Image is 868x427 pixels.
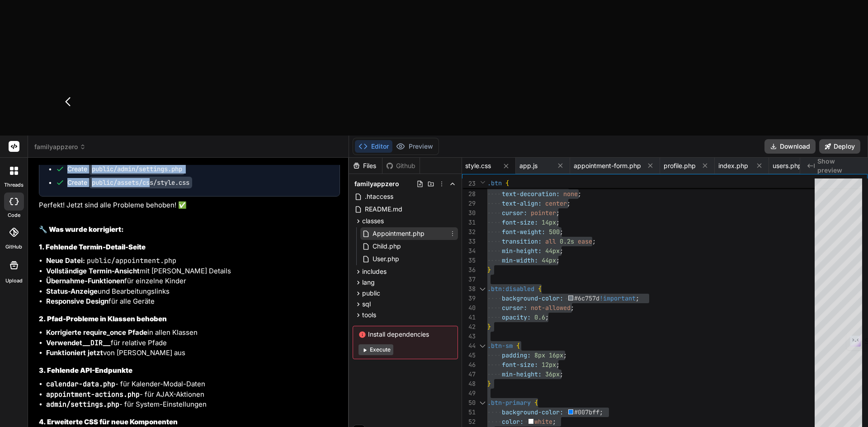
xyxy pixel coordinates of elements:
[571,304,574,312] span: ;
[372,228,425,239] span: Appointment.php
[502,237,542,245] span: transition:
[362,289,380,298] span: public
[382,161,420,170] div: Github
[502,209,527,217] span: cursor:
[89,163,185,175] code: public/admin/settings.php
[46,348,103,357] strong: Funktioniert jetzt
[39,418,178,426] strong: 4. Erweiterte CSS für neue Komponenten
[502,247,542,255] span: min-height:
[465,161,491,170] span: style.css
[462,303,476,313] div: 40
[556,209,560,217] span: ;
[553,418,557,426] span: ;
[462,332,476,341] div: 43
[462,208,476,218] div: 30
[462,246,476,256] div: 34
[538,285,542,293] span: {
[664,161,696,170] span: profile.php
[4,181,24,189] label: threads
[502,190,560,198] span: text-decoration:
[567,199,571,207] span: ;
[560,237,574,245] span: 0.2s
[462,256,476,265] div: 35
[364,191,394,202] span: .htaccess
[462,237,476,246] div: 33
[502,313,531,321] span: opacity:
[362,216,384,225] span: classes
[39,366,132,375] strong: 3. Fehlende API-Endpunkte
[39,243,146,251] strong: 1. Fehlende Termin-Detail-Seite
[487,399,531,407] span: .btn-primary
[362,310,376,319] span: tools
[773,161,802,170] span: users.php
[560,370,563,378] span: ;
[46,256,85,265] strong: Neue Datei:
[82,338,111,347] code: __DIR__
[462,199,476,208] div: 29
[578,190,581,198] span: ;
[545,313,549,321] span: ;
[502,199,542,207] span: text-align:
[362,278,375,287] span: lang
[462,322,476,332] div: 42
[46,328,147,337] strong: Korrigierte require_once Pfade
[535,418,553,426] span: white
[502,294,563,302] span: background-color:
[359,344,393,355] button: Execute
[531,304,571,312] span: not-allowed
[46,276,340,286] li: für einzelne Kinder
[462,351,476,360] div: 45
[46,277,124,285] strong: Übernahme-Funktionen
[502,304,527,312] span: cursor:
[502,408,563,416] span: background-color:
[487,323,491,331] span: }
[67,178,192,187] div: Create
[46,348,340,358] li: von [PERSON_NAME] aus
[462,408,476,417] div: 51
[462,389,476,398] div: 49
[46,389,340,400] li: - für AJAX-Aktionen
[556,218,560,226] span: ;
[545,237,556,245] span: all
[462,294,476,303] div: 39
[502,256,538,264] span: min-width:
[563,190,578,198] span: none
[39,314,167,323] strong: 2. Pfad-Probleme in Klassen behoben
[462,370,476,379] div: 47
[46,267,140,275] strong: Vollständige Termin-Ansicht
[592,237,596,245] span: ;
[556,256,560,264] span: ;
[556,361,560,369] span: ;
[531,209,556,217] span: pointer
[534,313,545,321] span: 0.6
[549,351,563,359] span: 16px
[362,300,371,309] span: sql
[817,157,861,175] span: Show preview
[5,243,22,251] label: GitHub
[462,265,476,275] div: 36
[355,140,392,153] button: Editor
[542,256,556,264] span: 44px
[462,284,476,294] div: 38
[46,338,340,348] li: für relative Pfade
[502,418,524,426] span: color:
[502,351,531,359] span: padding:
[362,267,387,276] span: includes
[87,256,176,265] code: public/appointment.php
[67,164,185,174] div: Create
[519,161,538,170] span: app.js
[636,294,640,302] span: ;
[549,228,560,236] span: 500
[476,398,488,408] div: Click to collapse the range.
[359,330,452,339] span: Install dependencies
[563,351,567,359] span: ;
[46,399,340,410] li: - für System-Einstellungen
[462,218,476,227] div: 31
[545,370,560,378] span: 36px
[502,370,542,378] span: min-height:
[462,360,476,370] div: 46
[364,204,403,215] span: README.md
[46,286,340,297] li: und Bearbeitungslinks
[8,211,20,219] label: code
[372,253,400,264] span: User.php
